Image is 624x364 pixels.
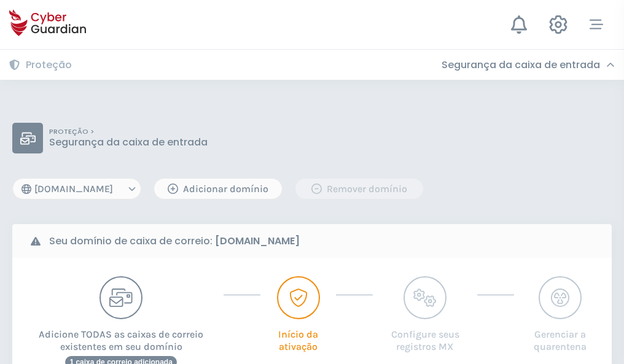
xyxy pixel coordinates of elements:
p: Gerenciar a quarentena [526,319,593,353]
button: Adicionar domínio [154,178,283,199]
button: Configure seus registros MX [385,276,466,353]
p: Início da ativação [273,319,323,353]
h3: Proteção [26,59,72,71]
h3: Segurança da caixa de entrada [442,59,600,71]
p: Configure seus registros MX [385,319,466,353]
div: Remover domínio [305,182,414,196]
strong: [DOMAIN_NAME] [215,234,300,248]
div: Adicionar domínio [163,182,273,196]
p: PROTEÇÃO > [49,128,208,136]
p: Segurança da caixa de entrada [49,136,208,149]
button: Início da ativação [273,276,323,353]
p: Adicione TODAS as caixas de correio existentes em seu domínio [31,319,211,353]
button: Remover domínio [295,178,424,199]
div: Segurança da caixa de entrada [442,59,615,71]
button: Gerenciar a quarentena [526,276,593,353]
b: Seu domínio de caixa de correio: [49,234,300,249]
